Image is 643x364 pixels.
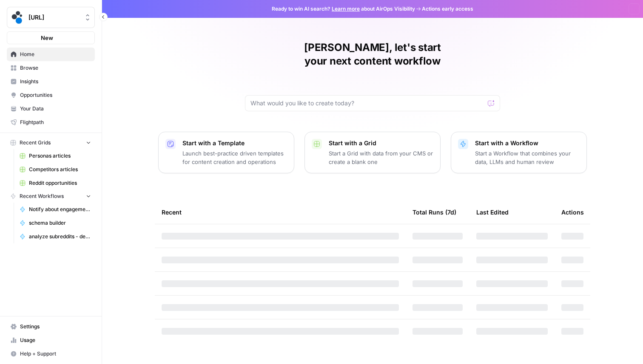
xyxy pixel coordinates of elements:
a: Learn more [332,6,360,12]
a: Notify about engagement - reddit [16,203,95,216]
span: schema builder [29,219,91,227]
span: Help + Support [20,350,91,358]
a: Personas articles [16,149,95,163]
p: Start a Workflow that combines your data, LLMs and human review [475,149,580,166]
h1: [PERSON_NAME], let's start your next content workflow [245,41,500,68]
a: Browse [7,61,95,75]
span: Usage [20,336,91,344]
span: Browse [20,64,91,72]
span: Recent Workflows [20,192,64,200]
span: Competitors articles [29,166,91,173]
span: New [41,34,53,42]
button: New [7,31,95,44]
span: analyze subreddits - deep [29,233,91,240]
button: Start with a WorkflowStart a Workflow that combines your data, LLMs and human review [451,132,587,173]
span: Ready to win AI search? about AirOps Visibility [272,5,415,13]
a: Usage [7,333,95,347]
p: Start a Grid with data from your CMS or create a blank one [329,149,433,166]
p: Start with a Grid [329,139,433,147]
a: Home [7,48,95,61]
input: What would you like to create today? [250,99,484,107]
span: Opportunities [20,91,91,99]
a: Settings [7,320,95,333]
p: Start with a Workflow [475,139,580,147]
span: [URL] [28,13,80,22]
a: Insights [7,75,95,88]
a: Reddit opportunities [16,176,95,190]
button: Start with a GridStart a Grid with data from your CMS or create a blank one [304,132,441,173]
span: Settings [20,323,91,330]
button: Help + Support [7,347,95,361]
a: Flightpath [7,116,95,129]
div: Recent [162,200,399,224]
div: Total Runs (7d) [413,200,456,224]
a: schema builder [16,216,95,230]
span: Recent Grids [20,139,51,147]
button: Recent Grids [7,136,95,149]
span: Notify about engagement - reddit [29,206,91,213]
div: Actions [561,200,584,224]
p: Start with a Template [182,139,287,147]
span: Personas articles [29,152,91,160]
a: analyze subreddits - deep [16,230,95,243]
button: Workspace: spot.ai [7,7,95,28]
a: Your Data [7,102,95,116]
span: Flightpath [20,119,91,126]
a: Opportunities [7,88,95,102]
span: Actions early access [422,5,473,13]
button: Recent Workflows [7,190,95,203]
span: Reddit opportunities [29,179,91,187]
span: Your Data [20,105,91,113]
span: Insights [20,78,91,85]
img: spot.ai Logo [10,10,25,25]
div: Last Edited [476,200,509,224]
p: Launch best-practice driven templates for content creation and operations [182,149,287,166]
span: Home [20,51,91,58]
a: Competitors articles [16,163,95,176]
button: Start with a TemplateLaunch best-practice driven templates for content creation and operations [158,132,294,173]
